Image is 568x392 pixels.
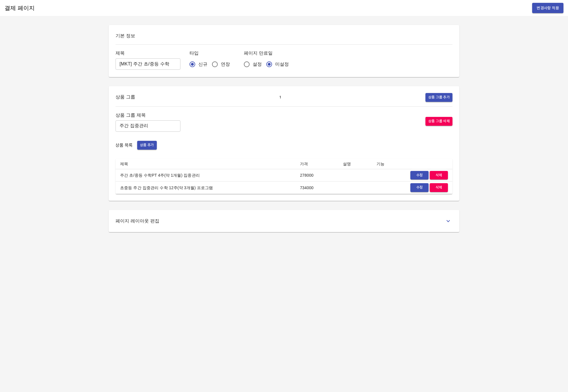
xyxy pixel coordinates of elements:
[433,172,445,179] span: 삭제
[295,181,338,194] td: 734000
[413,172,426,179] span: 수정
[295,169,338,181] td: 278000
[295,159,338,169] th: 가격
[116,32,452,40] h6: 기본 정보
[430,183,448,192] button: 삭제
[433,184,445,191] span: 삭제
[198,61,207,68] span: 신규
[338,159,372,169] th: 설명
[190,49,235,57] h6: 타입
[428,118,450,125] span: 상품 그룹 삭제
[425,117,452,126] button: 상품 그룹 삭제
[5,3,35,13] h6: 결제 페이지
[413,184,426,191] span: 수정
[116,49,180,57] h6: 제목
[116,143,133,148] span: 상품 목록
[275,61,289,68] span: 미설정
[410,171,429,180] button: 수정
[275,93,286,102] button: 1
[532,3,563,13] button: 변경사항 적용
[410,183,429,192] button: 수정
[444,217,452,225] button: toggle-layout
[430,171,448,180] button: 삭제
[116,169,295,181] td: 주간 초/중등 수학PT 4주(약 1개월) 집중관리
[140,142,154,148] span: 상품 추가
[276,94,285,101] span: 1
[372,159,452,169] th: 기능
[116,217,160,225] h6: 페이지 레이아웃 편집
[221,61,230,68] span: 연장
[116,111,180,119] h6: 상품 그룹 제목
[244,49,294,57] h6: 페이지 만료일
[116,159,295,169] th: 제목
[253,61,262,68] span: 설정
[425,93,452,102] button: 상품 그룹 추가
[137,141,157,150] button: 상품 추가
[116,93,135,102] h6: 상품 그룹
[116,217,452,225] div: 페이지 레이아웃 편집toggle-layout
[537,5,559,12] span: 변경사항 적용
[116,181,295,194] td: 초중등 주간 집중관리 수학 12주(약 3개월) 프로그램
[428,94,450,101] span: 상품 그룹 추가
